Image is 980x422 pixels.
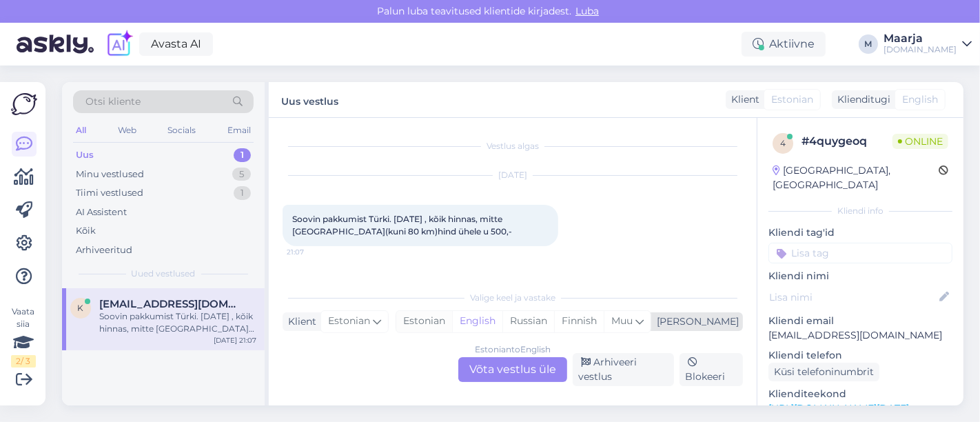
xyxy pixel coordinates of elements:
div: Tiimi vestlused [76,186,143,200]
div: [DOMAIN_NAME] [884,44,957,55]
p: Kliendi telefon [768,348,952,363]
div: Socials [165,121,198,139]
div: 5 [232,168,251,181]
div: Klient [726,92,759,107]
div: English [452,311,502,332]
span: Estonian [328,314,370,329]
div: Uus [76,148,94,162]
div: Kõik [76,224,96,238]
span: English [902,92,938,107]
p: [EMAIL_ADDRESS][DOMAIN_NAME] [768,328,952,343]
div: M [859,34,878,54]
a: Maarja[DOMAIN_NAME] [884,33,972,55]
a: [URL][DOMAIN_NAME][DATE] [768,402,909,414]
div: [DATE] [283,169,743,181]
input: Lisa nimi [769,290,937,305]
div: [GEOGRAPHIC_DATA], [GEOGRAPHIC_DATA] [773,163,939,192]
div: Soovin pakkumist Türki. [DATE] , kõik hinnas, mitte [GEOGRAPHIC_DATA](kuni 80 km)hind ühele u 500,- [99,310,256,335]
p: Kliendi email [768,314,952,328]
label: Uus vestlus [281,90,338,109]
div: Web [115,121,139,139]
input: Lisa tag [768,243,952,263]
a: Avasta AI [139,32,213,56]
span: Uued vestlused [132,268,196,280]
div: Maarja [884,33,957,44]
span: 21:07 [287,247,338,257]
div: Blokeeri [680,353,743,386]
img: Askly Logo [11,93,37,115]
div: 1 [234,186,251,200]
div: 2 / 3 [11,355,36,368]
span: Kristelmeri1@gmail.com [99,298,243,310]
p: Kliendi nimi [768,269,952,283]
div: 1 [234,148,251,162]
div: Vaata siia [11,305,36,368]
span: Soovin pakkumist Türki. [DATE] , kõik hinnas, mitte [GEOGRAPHIC_DATA](kuni 80 km)hind ühele u 500,- [292,214,512,237]
div: Estonian [396,311,452,332]
span: K [78,303,84,313]
div: [DATE] 21:07 [214,335,256,345]
div: Kliendi info [768,205,952,217]
div: Estonian to English [475,343,551,356]
div: Arhiveeri vestlus [573,353,674,386]
div: All [73,121,89,139]
div: Võta vestlus üle [458,357,567,382]
span: 4 [780,138,786,148]
span: Otsi kliente [85,94,141,109]
span: Muu [611,314,633,327]
div: Russian [502,311,554,332]
div: Vestlus algas [283,140,743,152]
div: # 4quygeoq [802,133,892,150]
div: Minu vestlused [76,168,144,181]
p: Klienditeekond [768,387,952,401]
span: Luba [571,5,603,17]
div: Küsi telefoninumbrit [768,363,879,381]
span: Estonian [771,92,813,107]
div: Finnish [554,311,604,332]
div: Klient [283,314,316,329]
div: Email [225,121,254,139]
p: Kliendi tag'id [768,225,952,240]
img: explore-ai [105,30,134,59]
div: [PERSON_NAME] [651,314,739,329]
div: Valige keel ja vastake [283,292,743,304]
div: AI Assistent [76,205,127,219]
div: Klienditugi [832,92,890,107]
span: Online [892,134,948,149]
div: Aktiivne [742,32,826,57]
div: Arhiveeritud [76,243,132,257]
